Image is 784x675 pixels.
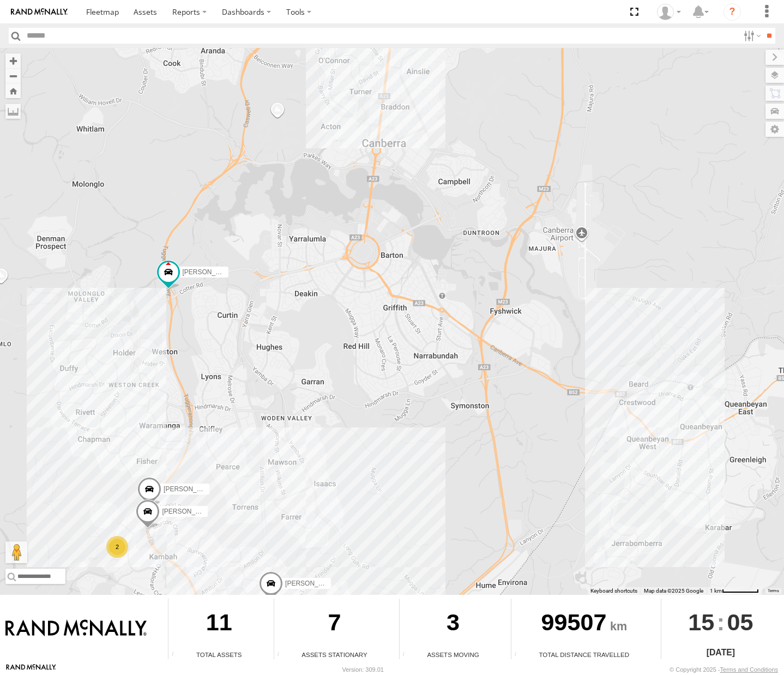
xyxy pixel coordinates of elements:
a: Terms (opens in new tab) [768,588,779,593]
i: ? [723,3,741,21]
div: 11 [168,599,269,650]
a: Visit our Website [6,664,56,675]
button: Drag Pegman onto the map to open Street View [5,541,27,563]
span: 05 [727,599,753,646]
div: 3 [400,599,507,650]
span: 1 km [710,588,722,594]
div: Version: 309.01 [342,666,384,673]
label: Search Filter Options [739,28,763,44]
div: © Copyright 2025 - [670,666,778,673]
span: [PERSON_NAME] [164,485,218,493]
div: Total distance travelled by all assets within specified date range and applied filters [511,651,528,659]
img: rand-logo.svg [11,8,68,16]
div: 7 [274,599,395,650]
div: Total Distance Travelled [511,650,657,659]
img: Rand McNally [5,619,147,638]
div: 2 [106,536,128,558]
div: [DATE] [661,646,780,659]
div: Total number of Enabled Assets [168,651,185,659]
div: Total number of assets current in transit. [400,651,416,659]
div: 99507 [511,599,657,650]
span: Map data ©2025 Google [644,588,703,594]
button: Zoom out [5,68,21,83]
div: Assets Stationary [274,650,395,659]
span: [PERSON_NAME] [162,508,216,515]
div: Total Assets [168,650,269,659]
span: [PERSON_NAME] [183,268,237,276]
div: Total number of assets current stationary. [274,651,291,659]
button: Zoom Home [5,83,21,98]
label: Measure [5,104,21,119]
span: [PERSON_NAME] [285,579,339,587]
button: Map scale: 1 km per 64 pixels [707,587,762,595]
a: Terms and Conditions [720,666,778,673]
span: 15 [688,599,714,646]
div: : [661,599,780,646]
div: Assets Moving [400,650,507,659]
label: Map Settings [765,122,784,137]
button: Zoom in [5,53,21,68]
button: Keyboard shortcuts [590,587,637,595]
div: Helen Mason [653,4,685,20]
